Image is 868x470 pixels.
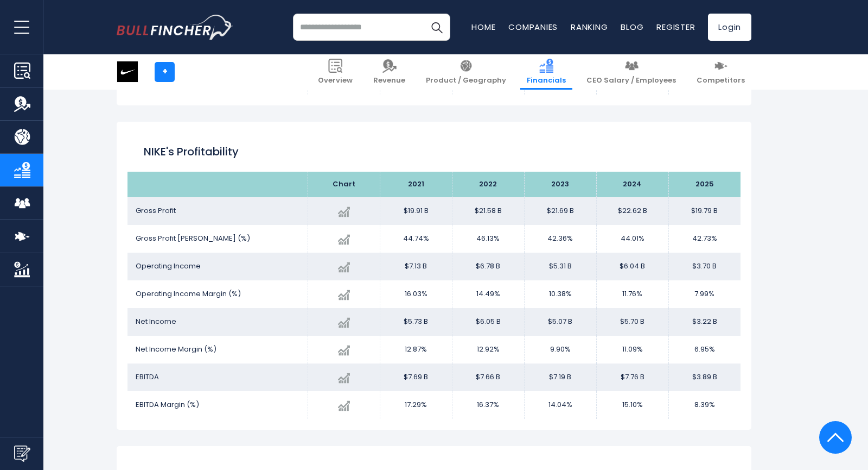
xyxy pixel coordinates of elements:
a: CEO Salary / Employees [580,54,682,90]
td: $7.66 B [452,364,524,391]
td: 17.29% [380,391,452,419]
td: 14.49% [452,280,524,308]
span: Revenue [373,76,405,85]
a: Go to homepage [117,15,233,40]
td: 8.39% [668,391,741,419]
td: $7.19 B [524,364,596,391]
td: 14.04% [524,391,596,419]
a: Ranking [571,21,608,33]
span: Competitors [697,76,745,85]
td: $7.13 B [380,253,452,280]
td: 6.95% [668,336,741,364]
td: 44.01% [596,225,668,253]
a: Product / Geography [419,54,513,90]
span: Net Income Margin (%) [136,344,216,354]
td: $19.79 B [668,197,741,225]
td: $6.05 B [452,308,524,336]
a: Home [471,21,495,33]
span: Financials [527,76,566,85]
td: 15.10% [596,391,668,419]
td: 46.13% [452,225,524,253]
td: 12.92% [452,336,524,364]
span: Gross Profit [136,205,176,216]
a: Blog [621,21,643,33]
a: Revenue [367,54,412,90]
th: Chart [308,172,380,197]
a: Companies [508,21,558,33]
span: EBITDA Margin (%) [136,399,199,410]
td: 9.90% [524,336,596,364]
td: 44.74% [380,225,452,253]
td: 11.09% [596,336,668,364]
td: $21.69 B [524,197,596,225]
td: 42.36% [524,225,596,253]
td: $5.73 B [380,308,452,336]
span: Gross Profit [PERSON_NAME] (%) [136,233,250,243]
span: Net Income [136,316,176,327]
th: 2021 [380,172,452,197]
h2: NIKE's Profitability [144,143,724,160]
button: Search [423,14,450,41]
th: 2025 [668,172,741,197]
a: Competitors [690,54,751,90]
td: $3.89 B [668,364,741,391]
td: 11.76% [596,280,668,308]
span: EBITDA [136,372,159,382]
span: CEO Salary / Employees [586,76,676,85]
td: 42.73% [668,225,741,253]
td: 10.38% [524,280,596,308]
td: $5.31 B [524,253,596,280]
td: $3.70 B [668,253,741,280]
span: Overview [318,76,353,85]
th: 2024 [596,172,668,197]
th: 2023 [524,172,596,197]
td: $6.78 B [452,253,524,280]
a: Register [656,21,695,33]
span: Product / Geography [426,76,506,85]
img: bullfincher logo [117,15,233,40]
td: 12.87% [380,336,452,364]
a: Overview [311,54,359,90]
td: $3.22 B [668,308,741,336]
td: $7.69 B [380,364,452,391]
td: 7.99% [668,280,741,308]
td: $19.91 B [380,197,452,225]
td: 16.37% [452,391,524,419]
td: $5.70 B [596,308,668,336]
a: Login [708,14,751,41]
td: $5.07 B [524,308,596,336]
span: Operating Income [136,261,201,271]
img: NKE logo [117,61,138,82]
th: 2022 [452,172,524,197]
td: 16.03% [380,280,452,308]
td: $6.04 B [596,253,668,280]
td: $7.76 B [596,364,668,391]
td: $22.62 B [596,197,668,225]
a: Financials [520,54,572,90]
td: $21.58 B [452,197,524,225]
a: + [155,62,175,82]
span: Operating Income Margin (%) [136,289,241,299]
